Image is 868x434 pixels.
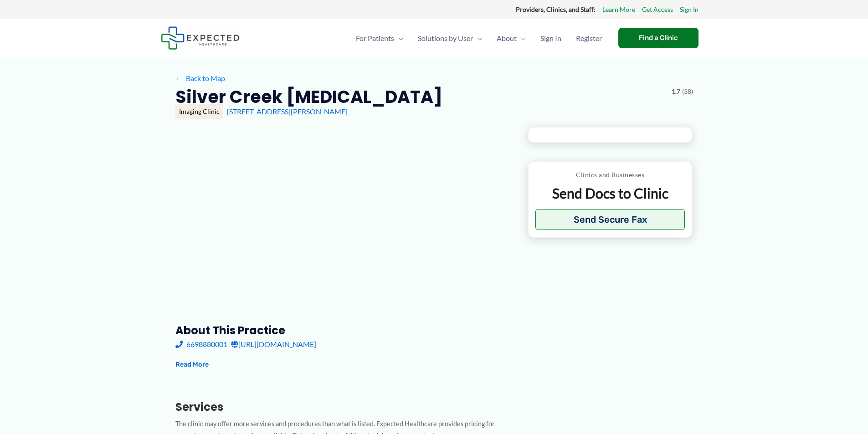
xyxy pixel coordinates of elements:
[535,209,685,230] button: Send Secure Fax
[175,104,223,119] div: Imaging Clinic
[540,22,561,54] span: Sign In
[175,400,513,414] h3: Services
[175,71,225,85] a: ←Back to Map
[175,323,513,337] h3: About this practice
[576,22,602,54] span: Register
[175,74,184,82] span: ←
[394,22,403,54] span: Menu Toggle
[602,4,635,15] a: Learn More
[349,22,411,54] a: For PatientsMenu Toggle
[227,107,348,116] a: [STREET_ADDRESS][PERSON_NAME]
[411,22,489,54] a: Solutions by UserMenu Toggle
[535,169,685,181] p: Clinics and Businesses
[356,22,394,54] span: For Patients
[231,337,316,351] a: [URL][DOMAIN_NAME]
[473,22,482,54] span: Menu Toggle
[533,22,569,54] a: Sign In
[642,4,673,15] a: Get Access
[418,22,473,54] span: Solutions by User
[161,26,240,50] img: Expected Healthcare Logo - side, dark font, small
[175,359,209,370] button: Read More
[349,22,609,54] nav: Primary Site Navigation
[516,5,596,13] strong: Providers, Clinics, and Staff:
[175,86,442,108] h2: Silver Creek [MEDICAL_DATA]
[535,184,685,202] p: Send Docs to Clinic
[672,86,680,97] span: 1.7
[618,28,699,48] a: Find a Clinic
[497,22,517,54] span: About
[569,22,609,54] a: Register
[175,337,227,351] a: 6698880001
[680,4,699,15] a: Sign In
[489,22,533,54] a: AboutMenu Toggle
[517,22,526,54] span: Menu Toggle
[682,86,693,97] span: (38)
